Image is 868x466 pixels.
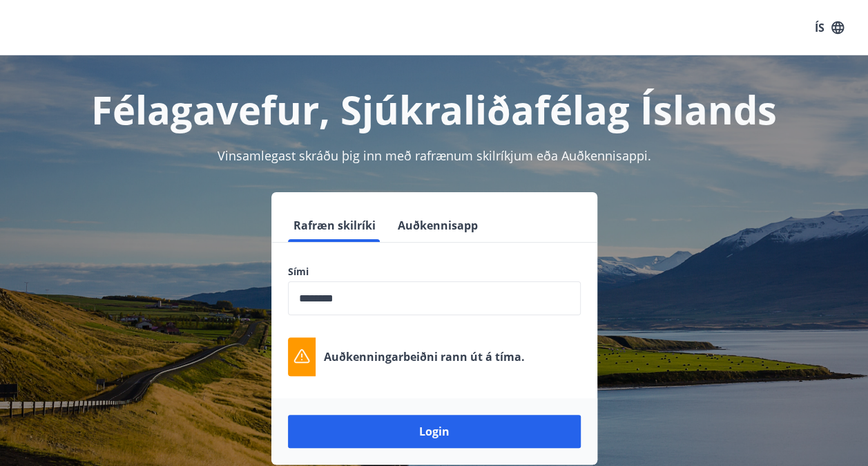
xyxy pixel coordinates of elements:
[807,15,851,40] button: ÍS
[218,147,651,164] span: Vinsamlegast skráðu þig inn með rafrænum skilríkjum eða Auðkennisappi.
[392,209,483,242] button: Auðkennisapp
[324,349,525,364] p: Auðkenningarbeiðni rann út á tíma.
[17,83,851,136] h1: Félagavefur, Sjúkraliðafélag Íslands
[288,209,381,242] button: Rafræn skilríki
[288,415,581,448] button: Login
[288,265,581,279] label: Sími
